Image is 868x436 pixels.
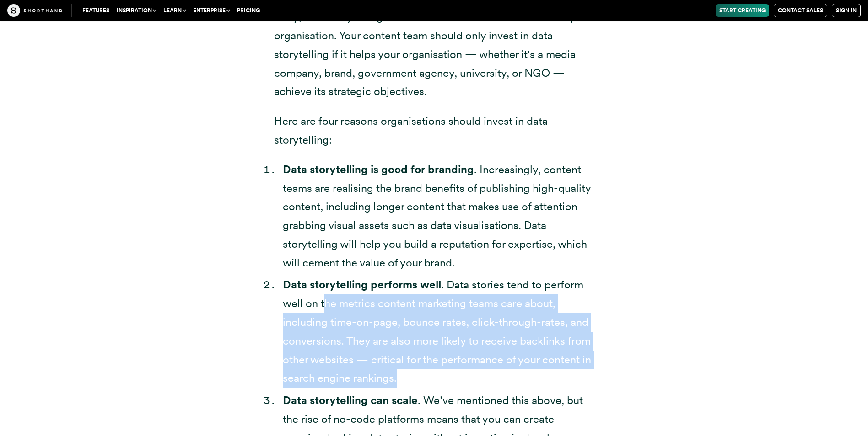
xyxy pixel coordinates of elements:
[832,4,861,17] a: Sign in
[283,276,594,388] li: . Data stories tend to perform well on the metrics content marketing teams care about, including ...
[79,4,113,17] a: Features
[283,160,594,272] li: . Increasingly, content teams are realising the brand benefits of publishing high-quality content...
[283,278,441,291] strong: Data storytelling performs well
[274,112,594,149] p: Here are four reasons organisations should invest in data storytelling:
[189,4,233,17] button: Enterprise
[774,4,827,17] a: Contact Sales
[7,4,62,17] img: The Craft
[233,4,264,17] a: Pricing
[283,163,474,176] strong: Data storytelling is good for branding
[716,4,769,17] a: Start Creating
[160,4,189,17] button: Learn
[283,393,418,407] strong: Data storytelling can scale
[113,4,160,17] button: Inspiration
